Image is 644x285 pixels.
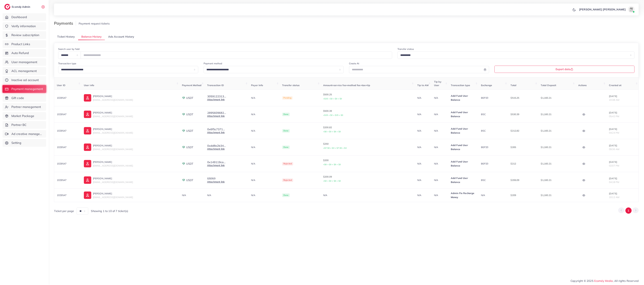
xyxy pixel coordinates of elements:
p: Admin Fix Recharge Money [451,191,476,199]
span: Transaction type [451,84,470,87]
button: Go to page 1 [625,207,632,214]
p: Add Fund User Balance [451,110,476,118]
p: $212.82 [511,129,535,133]
p: $200.09 [323,175,412,183]
img: payment [182,178,185,182]
span: Ad creative management [11,132,44,136]
p: 1029547 [57,178,78,182]
span: 02:07 PM [609,164,619,167]
span: Done [282,146,290,149]
p: $1,160.21 [541,129,573,133]
p: $500.39 [323,109,412,117]
span: Pending [282,96,293,100]
a: Verify information [3,22,46,30]
p: $1,160.21 [541,162,573,166]
a: Ecomdy Media [594,279,613,282]
a: Attachment link [207,114,225,117]
p: $530.39 [511,112,535,116]
div: BEP20 [481,162,505,165]
a: Partner management [3,103,46,111]
small: +$15 + $0 + $0 + $0 [323,98,342,100]
p: $500.25 [323,92,412,101]
p: [PERSON_NAME] [93,94,133,98]
span: [EMAIL_ADDRESS][DOMAIN_NAME] [93,196,133,199]
p: [PERSON_NAME] [93,160,133,164]
span: [EMAIL_ADDRESS][DOMAIN_NAME] [93,98,133,101]
a: Market Package [3,112,46,120]
p: N/A [251,178,277,182]
span: USDT [186,112,194,116]
span: [EMAIL_ADDRESS][DOMAIN_NAME] [93,148,133,151]
small: +$15 + $0 + $15 + $0 [323,114,343,116]
p: $250 [323,142,412,150]
a: [PERSON_NAME] [PERSON_NAME]avatar [577,6,636,13]
p: [DATE] [609,144,636,148]
p: N/A [251,162,277,166]
p: N/A [251,193,277,197]
a: Attachment link [207,164,225,167]
span: Partner management [11,105,41,109]
p: 1029547 [57,162,78,166]
p: $206.09 [511,178,535,182]
p: Add Fund User Balance [451,143,476,151]
p: 1029547 [57,112,78,116]
p: Add Fund User Balance [451,127,476,135]
span: Amount+service fee+method fee+tax+tip [323,84,370,87]
p: $515.25 [511,96,535,100]
span: Review subscription [11,33,39,37]
p: N/A [434,145,445,149]
a: Attachment link [207,98,225,101]
img: ic-user-info.36bf1079.svg [84,127,91,134]
img: ic-user-info.36bf1079.svg [84,111,91,118]
img: avatar [628,6,635,13]
small: +$6 + $0 + $6 + $0 [323,163,341,166]
label: Payment method [204,62,222,65]
a: Attachment link [207,131,225,134]
label: Create At [349,62,359,65]
span: 10:12 AM [609,196,619,199]
p: N/A [417,96,429,100]
p: Add Fund User Balance [451,176,476,184]
span: Done [282,113,290,116]
span: Rejected [282,178,293,182]
div: N/A [182,194,202,197]
div: BEP20 [481,146,505,149]
p: N/A [251,96,277,100]
span: User ID [57,84,65,87]
p: [DATE] [609,94,636,98]
a: Inactive ad account [3,76,46,84]
span: Copyright © 2025 [571,279,639,283]
p: 1029547 [57,96,78,100]
p: [PERSON_NAME] [PERSON_NAME] [579,7,626,11]
a: Gift code [3,94,46,102]
p: $200 [323,158,412,167]
img: ic-user-info.36bf1079.svg [84,192,91,199]
img: ic-user-info.36bf1079.svg [84,160,91,167]
p: $212 [511,162,535,166]
p: N/A [417,162,429,166]
button: 2895609682... [207,111,226,114]
a: ACL management [3,67,46,75]
span: Transaction ID [207,84,224,87]
h3: Payments [54,21,76,26]
div: BSC [481,113,505,116]
span: User info [84,84,94,87]
span: Partner BC [11,123,27,127]
img: ic-user-info.36bf1079.svg [84,144,91,151]
span: Dashboard [11,15,27,19]
h2: Ecomdy Admin [12,5,31,8]
p: [PERSON_NAME] [93,176,133,180]
span: Payer Info [251,84,263,87]
a: Attachment link [207,147,225,150]
span: Setting [11,141,21,145]
a: Product Links [3,40,46,48]
span: 04:18 PM [609,181,619,184]
span: 09:36 AM [609,148,619,151]
p: N/A [434,162,445,166]
p: [PERSON_NAME] [93,192,133,196]
a: Auto Refund [3,49,46,57]
p: $1,160.21 [541,112,573,116]
p: N/A [434,112,445,116]
button: 0x6f5c7371... [207,128,225,131]
span: Tip by User [434,80,441,87]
